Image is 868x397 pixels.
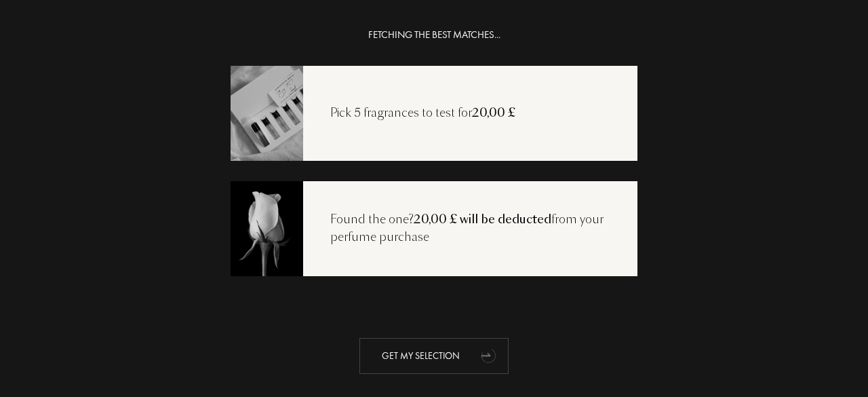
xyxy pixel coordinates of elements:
img: recoload1.png [230,64,303,162]
div: Found the one? from your perfume purchase [303,211,637,246]
div: animation [475,341,502,368]
span: 20,00 £ will be deducted [414,211,551,227]
div: FETCHING THE BEST MATCHES... [368,27,500,43]
img: recoload3.png [230,179,303,277]
div: Pick 5 fragrances to test for [303,105,542,122]
span: 20,00 £ [472,105,515,121]
div: Get my selection [359,338,509,374]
